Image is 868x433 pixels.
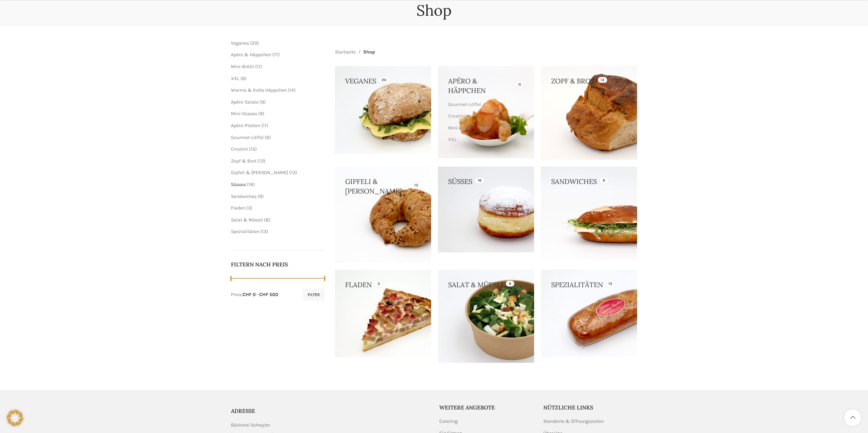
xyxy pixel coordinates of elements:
h1: Shop [416,1,452,19]
a: Gourmet-Löffel [448,99,522,110]
span: 13 [259,158,264,164]
a: Süsses [231,182,246,187]
h5: Nützliche Links [543,404,637,411]
a: Crostini [448,110,522,122]
a: Catering [439,418,458,425]
span: Bäckerei Schwyter [231,421,270,429]
a: Warme & Kalte Häppchen [448,145,522,157]
span: 11 [263,123,266,128]
span: 9 [260,111,263,117]
a: Gipfeli & [PERSON_NAME] [231,170,288,175]
h5: Weitere Angebote [439,404,533,411]
span: ADRESSE [231,407,255,414]
a: Fladen [231,205,245,211]
span: CHF 0 [242,292,256,297]
a: Mini-Süsses [231,111,257,117]
a: Scroll to top button [844,409,861,426]
span: 15 [251,146,255,152]
a: XXL [448,134,522,145]
span: 71 [274,52,278,58]
span: 6 [242,76,245,81]
span: 14 [290,87,294,93]
a: Apéro & Häppchen [231,52,271,58]
span: CHF 500 [259,292,278,297]
a: Apéro-Salate [231,99,259,105]
h5: Filtern nach Preis [231,261,325,268]
a: Spezialitäten [231,229,259,234]
a: XXL [231,76,239,81]
a: Sandwiches [231,194,256,199]
a: Salat & Müesli [231,217,263,223]
span: 3 [248,205,251,211]
span: 9 [261,99,264,105]
div: Preis: — [231,291,278,298]
a: Crostini [231,146,248,152]
a: Standorte & Öffnungszeiten [543,418,604,425]
a: Mini-Brötli [448,122,522,134]
button: Filter [303,289,325,301]
a: Startseite [335,48,356,56]
nav: Breadcrumb [335,48,375,56]
span: 8 [266,217,269,223]
span: 13 [262,229,266,234]
span: 9 [259,194,262,199]
span: Shop [363,48,375,56]
span: 6 [266,135,269,140]
span: 11 [257,64,260,69]
a: Veganes [231,40,249,46]
a: Apéro-Platten [231,123,260,128]
span: 13 [291,170,295,175]
a: Zopf & Brot [231,158,256,164]
a: Warme & Kalte Häppchen [231,87,287,93]
a: Mini-Brötli [231,64,254,69]
span: 16 [249,182,253,187]
a: Gourmet-Löffel [231,135,264,140]
span: 20 [252,40,257,46]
